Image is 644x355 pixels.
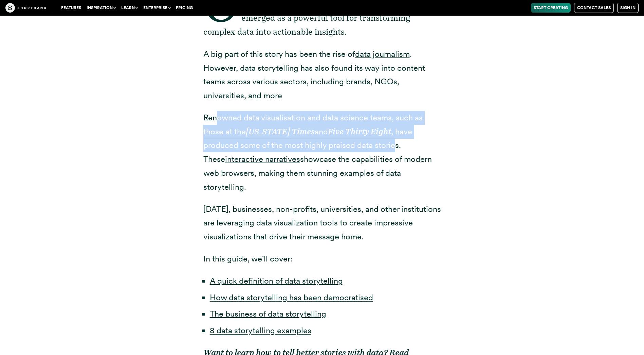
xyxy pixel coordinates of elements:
[203,252,441,266] p: In this guide, we'll cover:
[210,276,343,286] a: A quick definition of data storytelling
[355,49,410,59] a: data journalism
[118,3,141,13] button: Learn
[531,3,571,13] a: Start Creating
[328,126,391,136] em: Five Thirty Eight
[203,47,441,103] p: A big part of this story has been the rise of . However, data storytelling has also found its way...
[141,3,173,13] button: Enterprise
[246,126,315,136] em: [US_STATE] Times
[58,3,84,13] a: Features
[203,111,441,194] p: Renowned data visualisation and data science teams, such as those at the and , have produced some...
[210,309,326,319] a: The business of data storytelling
[574,3,614,13] a: Contact Sales
[5,3,46,13] img: The Craft
[84,3,118,13] button: Inspiration
[173,3,196,13] a: Pricing
[617,3,639,13] a: Sign in
[210,292,373,302] a: How data storytelling has been democratised
[225,154,300,164] a: interactive narratives
[203,202,441,244] p: [DATE], businesses, non-profits, universities, and other institutions are leveraging data visuali...
[210,325,311,335] a: 8 data storytelling examples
